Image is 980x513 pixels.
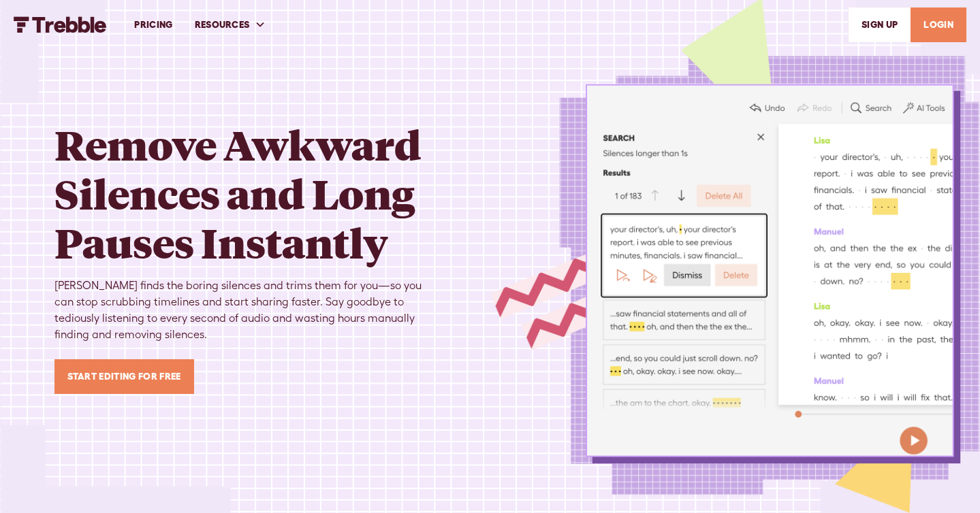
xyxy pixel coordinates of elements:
a: SIGn UP [849,7,911,42]
div: [PERSON_NAME] finds the boring silences and trims them for you—so you can stop scrubbing timeline... [54,278,436,343]
div: RESOURCES [184,1,277,48]
a: home [14,16,107,33]
a: LOGIN [911,7,966,42]
a: PRICING [123,1,183,48]
h1: Remove Awkward Silences and Long Pauses Instantly [54,120,436,267]
div: RESOURCES [195,18,250,32]
a: Start Editing for Free [54,359,194,394]
img: Trebble FM Logo [14,16,107,33]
